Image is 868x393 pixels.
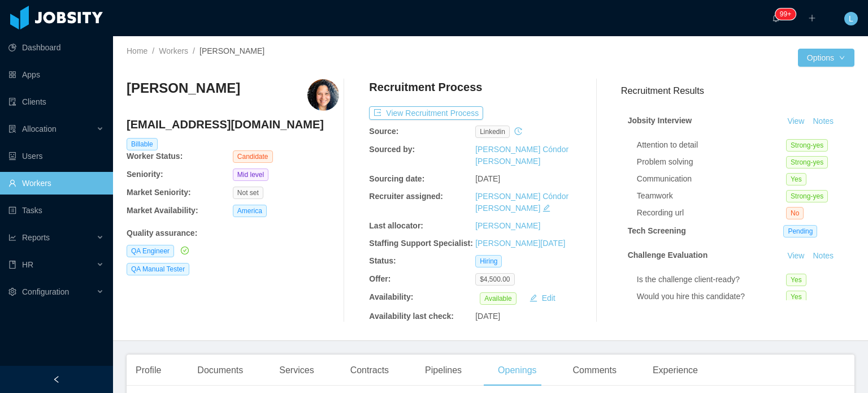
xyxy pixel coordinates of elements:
a: [PERSON_NAME] [475,221,540,230]
b: Sourced by: [369,145,415,154]
i: icon: solution [8,125,16,133]
b: Availability: [369,292,413,301]
i: icon: check-circle [181,247,189,254]
span: America [233,205,267,217]
a: View [783,251,808,260]
a: [PERSON_NAME] Cóndor [PERSON_NAME] [475,145,568,166]
span: / [193,46,195,55]
a: Workers [159,46,188,55]
div: Profile [127,355,170,386]
b: Status: [369,256,396,265]
a: icon: robotUsers [8,145,104,167]
span: Yes [786,274,806,286]
span: [DATE] [475,312,500,321]
i: icon: bell [772,14,780,22]
div: Openings [489,355,546,386]
span: Yes [786,173,806,185]
span: Reports [22,233,50,242]
div: Pipelines [416,355,471,386]
img: c1b5ba16-5761-4fd0-a7f5-100f095361eb_67b506b51a6ea-400w.png [307,79,339,111]
a: icon: profileTasks [8,199,104,222]
span: QA Engineer [127,245,174,257]
span: Candidate [233,150,273,163]
span: No [786,207,804,219]
span: Yes [786,291,806,303]
div: Comments [564,355,626,386]
strong: Tech Screening [628,226,686,235]
span: HR [22,260,33,269]
a: View [783,116,808,126]
div: Attention to detail [637,139,786,151]
i: icon: setting [8,288,16,296]
button: icon: editEdit [525,291,560,305]
i: icon: history [514,127,522,135]
span: Hiring [475,255,502,267]
b: Last allocator: [369,221,423,230]
span: linkedin [475,126,510,138]
span: Allocation [22,124,57,133]
span: QA Manual Tester [127,263,189,275]
a: [PERSON_NAME][DATE] [475,239,565,248]
b: Market Availability: [127,206,198,215]
a: icon: userWorkers [8,172,104,195]
strong: Jobsity Interview [628,116,692,125]
span: Pending [783,225,817,237]
button: Notes [808,115,838,128]
b: Offer: [369,274,390,283]
a: icon: appstoreApps [8,63,104,86]
h3: [PERSON_NAME] [127,79,240,97]
h3: Recruitment Results [621,84,854,98]
sup: 1944 [775,8,796,20]
span: Strong-yes [786,156,828,169]
b: Source: [369,127,398,136]
div: Recording url [637,207,786,219]
div: Experience [644,355,707,386]
a: icon: pie-chartDashboard [8,36,104,59]
span: Not set [233,187,263,199]
b: Sourcing date: [369,174,424,183]
div: Contracts [341,355,398,386]
b: Worker Status: [127,152,183,161]
button: icon: exportView Recruitment Process [369,106,483,120]
span: $4,500.00 [475,273,514,286]
a: icon: check-circle [179,246,189,255]
a: icon: auditClients [8,90,104,113]
i: icon: book [8,261,16,269]
b: Quality assurance : [127,228,197,237]
strong: Challenge Evaluation [628,251,708,260]
b: Staffing Support Specialist: [369,239,473,248]
b: Market Seniority: [127,188,191,197]
span: [DATE] [475,174,500,183]
span: Mid level [233,169,268,181]
span: Configuration [22,287,69,296]
div: Problem solving [637,156,786,168]
b: Recruiter assigned: [369,192,443,201]
div: Communication [637,173,786,185]
span: Strong-yes [786,139,828,152]
i: icon: line-chart [8,234,16,241]
span: [PERSON_NAME] [199,46,264,55]
div: Teamwork [637,190,786,202]
button: Optionsicon: down [798,49,854,67]
div: Documents [188,355,252,386]
button: Notes [808,249,838,263]
div: Is the challenge client-ready? [637,274,786,286]
i: icon: edit [542,204,550,212]
span: / [152,46,154,55]
span: Strong-yes [786,190,828,202]
span: L [849,12,853,25]
div: Services [270,355,323,386]
h4: [EMAIL_ADDRESS][DOMAIN_NAME] [127,116,339,132]
i: icon: plus [808,14,816,22]
a: [PERSON_NAME] Cóndor [PERSON_NAME] [475,192,568,213]
b: Seniority: [127,170,163,179]
span: Billable [127,138,158,150]
a: icon: exportView Recruitment Process [369,109,483,118]
b: Availability last check: [369,312,454,321]
a: Home [127,46,147,55]
div: Would you hire this candidate? [637,291,786,303]
h4: Recruitment Process [369,79,482,95]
